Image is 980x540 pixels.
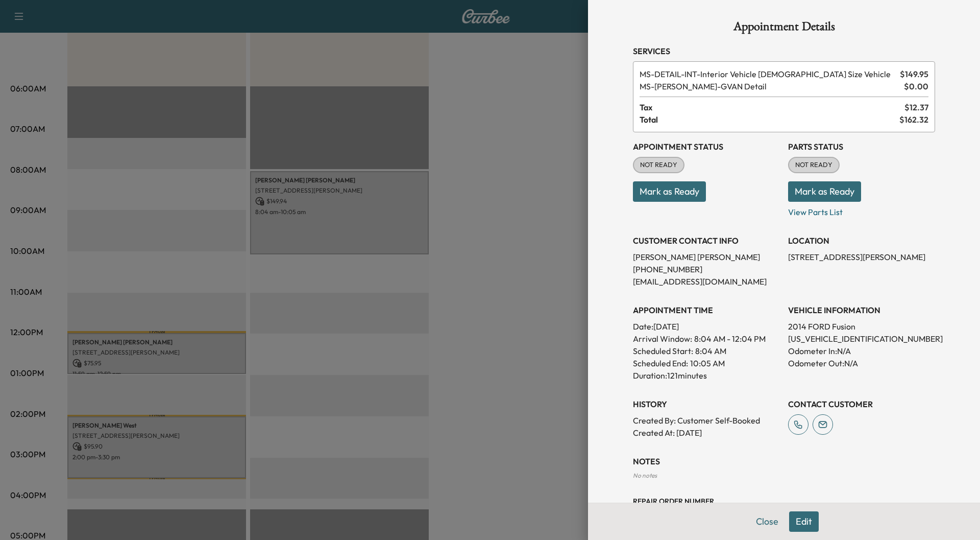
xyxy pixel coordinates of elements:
p: Created By : Customer Self-Booked [633,414,780,427]
p: [PHONE_NUMBER] [633,263,780,275]
span: Total [640,113,899,126]
p: Odometer In: N/A [788,345,935,357]
h3: CUSTOMER CONTACT INFO [633,234,780,247]
p: Scheduled End: [633,357,688,369]
p: Arrival Window: [633,333,780,345]
p: Created At : [DATE] [633,427,780,439]
span: NOT READY [634,160,683,170]
h3: NOTES [633,455,935,467]
span: $ 149.95 [900,68,928,80]
span: NOT READY [789,160,839,170]
span: $ 0.00 [904,80,928,92]
span: Interior Vehicle Detail - Regular Size Vehicle [640,68,896,80]
p: Date: [DATE] [633,320,780,333]
h3: Repair Order number [633,496,935,506]
p: Duration: 121 minutes [633,369,780,382]
p: [STREET_ADDRESS][PERSON_NAME] [788,251,935,263]
p: [US_VEHICLE_IDENTIFICATION_NUMBER] [788,333,935,345]
span: $ 162.32 [899,113,928,126]
p: [PERSON_NAME] [PERSON_NAME] [633,251,780,263]
p: [EMAIL_ADDRESS][DOMAIN_NAME] [633,275,780,288]
span: GVAN Detail [640,80,900,92]
p: 8:04 AM [695,345,726,357]
p: Odometer Out: N/A [788,357,935,369]
div: No notes [633,472,935,480]
span: $ 12.37 [904,101,928,113]
h3: CONTACT CUSTOMER [788,398,935,410]
p: View Parts List [788,202,935,218]
span: 8:04 AM - 12:04 PM [694,333,766,345]
span: Tax [640,101,904,113]
h3: Appointment Status [633,140,780,153]
button: Mark as Ready [633,181,706,202]
p: 2014 FORD Fusion [788,320,935,333]
button: Edit [789,511,819,532]
h3: LOCATION [788,234,935,247]
button: Close [749,511,785,532]
h3: Services [633,45,935,57]
h3: Parts Status [788,140,935,153]
h3: APPOINTMENT TIME [633,304,780,316]
button: Mark as Ready [788,181,861,202]
p: 10:05 AM [690,357,725,369]
h3: History [633,398,780,410]
h1: Appointment Details [633,20,935,37]
p: Scheduled Start: [633,345,693,357]
h3: VEHICLE INFORMATION [788,304,935,316]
